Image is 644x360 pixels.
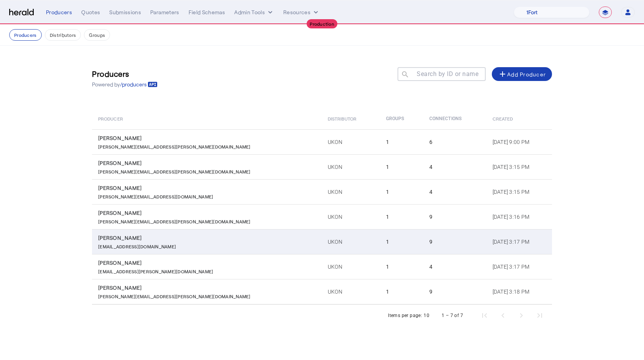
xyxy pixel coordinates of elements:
div: Items per page: [388,312,422,319]
td: 1 [380,179,423,204]
th: Connections [423,108,486,129]
div: 4 [429,263,483,271]
div: Add Producer [498,69,546,79]
th: Groups [380,108,423,129]
td: [DATE] 3:15 PM [486,179,552,204]
div: 10 [424,312,429,319]
mat-icon: add [498,69,507,79]
td: 1 [380,229,423,254]
p: [PERSON_NAME][EMAIL_ADDRESS][PERSON_NAME][DOMAIN_NAME] [98,217,251,225]
td: [DATE] 3:16 PM [486,204,552,229]
img: Herald Logo [9,9,34,16]
td: UKON [322,229,380,254]
p: [PERSON_NAME][EMAIL_ADDRESS][PERSON_NAME][DOMAIN_NAME] [98,292,251,299]
button: internal dropdown menu [234,8,274,16]
a: /producers [120,81,158,88]
div: [PERSON_NAME] [98,159,319,167]
td: UKON [322,154,380,179]
h3: Producers [92,68,158,79]
p: [PERSON_NAME][EMAIL_ADDRESS][PERSON_NAME][DOMAIN_NAME] [98,167,251,175]
div: [PERSON_NAME] [98,209,319,217]
div: [PERSON_NAME] [98,134,319,142]
div: 9 [429,288,483,296]
div: 1 – 7 of 7 [442,312,463,319]
button: Distributors [45,29,81,41]
div: [PERSON_NAME] [98,284,319,292]
p: [PERSON_NAME][EMAIL_ADDRESS][DOMAIN_NAME] [98,192,213,200]
button: Producers [9,29,42,41]
div: [PERSON_NAME] [98,234,319,242]
button: Resources dropdown menu [283,8,320,16]
div: 4 [429,188,483,196]
div: [PERSON_NAME] [98,259,319,267]
td: UKON [322,279,380,304]
td: [DATE] 9:00 PM [486,129,552,154]
td: UKON [322,204,380,229]
div: 4 [429,163,483,171]
th: Producer [92,108,322,129]
p: Powered by [92,81,158,88]
div: 6 [429,138,483,146]
td: [DATE] 3:17 PM [486,229,552,254]
td: 1 [380,204,423,229]
div: Submissions [109,8,141,16]
td: [DATE] 3:18 PM [486,279,552,304]
div: Production [307,19,337,28]
button: Add Producer [492,67,552,81]
p: [EMAIL_ADDRESS][PERSON_NAME][DOMAIN_NAME] [98,267,213,274]
div: Quotes [81,8,100,16]
td: [DATE] 3:17 PM [486,254,552,279]
th: Distributor [322,108,380,129]
td: 1 [380,279,423,304]
td: 1 [380,254,423,279]
th: Created [486,108,552,129]
td: 1 [380,129,423,154]
div: Producers [46,8,72,16]
td: [DATE] 3:15 PM [486,154,552,179]
td: UKON [322,254,380,279]
button: Groups [84,29,110,41]
div: Field Schemas [189,8,225,16]
div: 9 [429,238,483,246]
mat-icon: search [398,70,411,80]
td: UKON [322,129,380,154]
mat-label: Search by ID or name [417,70,478,78]
div: Parameters [150,8,179,16]
div: [PERSON_NAME] [98,184,319,192]
td: 1 [380,154,423,179]
p: [PERSON_NAME][EMAIL_ADDRESS][PERSON_NAME][DOMAIN_NAME] [98,142,251,150]
td: UKON [322,179,380,204]
div: 9 [429,213,483,221]
p: [EMAIL_ADDRESS][DOMAIN_NAME] [98,242,176,249]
